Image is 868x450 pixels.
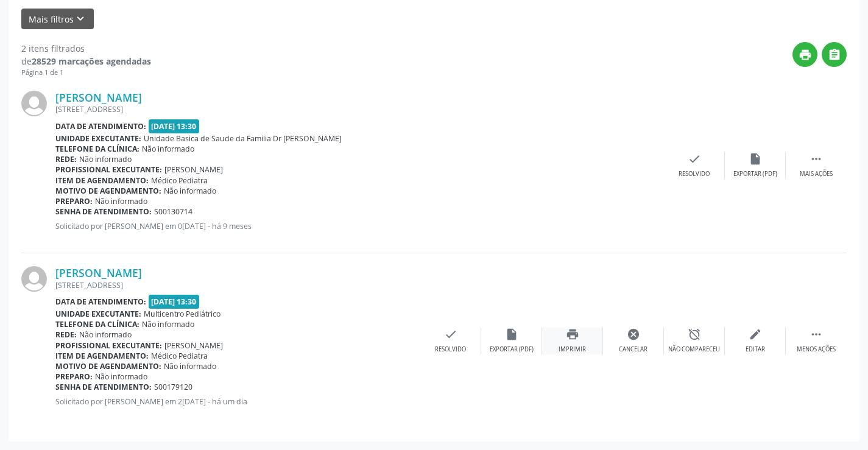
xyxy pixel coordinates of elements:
[749,152,762,166] i: insert_drive_file
[792,42,817,67] button: print
[142,144,194,154] span: Não informado
[55,396,420,407] p: Solicitado por [PERSON_NAME] em 2[DATE] - há um dia
[21,68,151,78] div: Página 1 de 1
[490,345,534,354] div: Exportar (PDF)
[627,328,640,341] i: cancel
[55,351,149,361] b: Item de agendamento:
[21,266,47,292] img: img
[21,91,47,116] img: img
[164,361,216,371] span: Não informado
[55,297,146,307] b: Data de atendimento:
[55,104,664,114] div: [STREET_ADDRESS]
[619,345,647,354] div: Cancelar
[144,133,342,144] span: Unidade Basica de Saude da Familia Dr [PERSON_NAME]
[55,91,142,104] a: [PERSON_NAME]
[55,319,139,329] b: Telefone da clínica:
[799,48,812,62] i: print
[164,340,223,351] span: [PERSON_NAME]
[149,119,200,133] span: [DATE] 13:30
[79,329,132,340] span: Não informado
[749,328,762,341] i: edit
[733,170,777,178] div: Exportar (PDF)
[810,152,823,166] i: 
[79,154,132,164] span: Não informado
[822,42,847,67] button: 
[55,221,664,231] p: Solicitado por [PERSON_NAME] em 0[DATE] - há 9 meses
[55,175,149,186] b: Item de agendamento:
[55,144,139,154] b: Telefone da clínica:
[151,175,208,186] span: Médico Pediatra
[435,345,466,354] div: Resolvido
[688,328,701,341] i: alarm_off
[800,170,833,178] div: Mais ações
[55,382,152,392] b: Senha de atendimento:
[444,328,457,341] i: check
[144,309,221,319] span: Multicentro Pediátrico
[55,154,77,164] b: Rede:
[828,48,841,62] i: 
[95,371,147,382] span: Não informado
[21,55,151,68] div: de
[21,42,151,55] div: 2 itens filtrados
[810,328,823,341] i: 
[164,186,216,196] span: Não informado
[55,340,162,351] b: Profissional executante:
[797,345,836,354] div: Menos ações
[688,152,701,166] i: check
[142,319,194,329] span: Não informado
[21,9,94,30] button: Mais filtroskeyboard_arrow_down
[55,133,141,144] b: Unidade executante:
[55,121,146,132] b: Data de atendimento:
[55,266,142,279] a: [PERSON_NAME]
[154,382,192,392] span: S00179120
[746,345,765,354] div: Editar
[32,55,151,67] strong: 28529 marcações agendadas
[154,206,192,217] span: S00130714
[151,351,208,361] span: Médico Pediatra
[149,295,200,309] span: [DATE] 13:30
[505,328,518,341] i: insert_drive_file
[55,196,93,206] b: Preparo:
[679,170,710,178] div: Resolvido
[55,361,161,371] b: Motivo de agendamento:
[566,328,579,341] i: print
[55,309,141,319] b: Unidade executante:
[55,186,161,196] b: Motivo de agendamento:
[55,206,152,217] b: Senha de atendimento:
[164,164,223,175] span: [PERSON_NAME]
[55,280,420,290] div: [STREET_ADDRESS]
[74,12,87,26] i: keyboard_arrow_down
[55,329,77,340] b: Rede:
[55,371,93,382] b: Preparo:
[55,164,162,175] b: Profissional executante:
[668,345,720,354] div: Não compareceu
[95,196,147,206] span: Não informado
[559,345,586,354] div: Imprimir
